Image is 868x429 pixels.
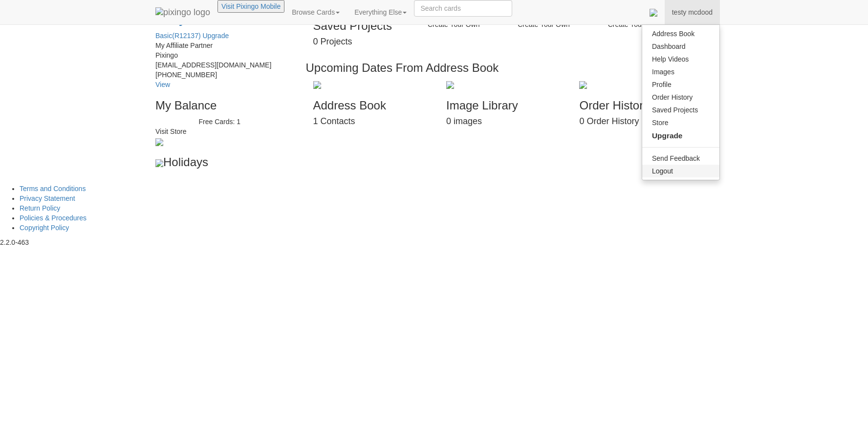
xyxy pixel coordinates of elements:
a: Logout [642,165,719,177]
h3: My Balance [155,99,284,112]
a: Order History [642,91,719,104]
img: image-library.svg [446,81,454,89]
span: (R12137) [172,32,200,40]
a: Images [642,65,719,78]
div: Images [652,67,710,77]
a: Visit Pixingo Mobile [221,2,281,10]
div: Pixingo [155,50,284,60]
a: Upgrade [203,32,229,40]
div: Upgrade [652,130,710,141]
a: View [155,81,170,88]
a: Help Videos [642,53,719,65]
h4: 0 Order History [579,117,697,127]
a: Terms and Conditions [20,185,86,193]
img: pixingo logo [155,7,210,17]
a: Privacy Statement [20,194,75,202]
div: [EMAIL_ADDRESS][DOMAIN_NAME] [155,60,284,70]
div: Profile [652,80,710,89]
img: calendar.svg [155,159,163,167]
div: My Affiliate Partner [155,41,284,50]
a: Send Feedback [642,152,719,165]
div: Send Feedback [652,153,710,163]
a: Basic(R12137) [155,32,203,40]
a: Dashboard [642,40,719,53]
div: Order History [652,92,710,102]
a: Copyright Policy [20,224,69,232]
a: Return Policy [20,204,60,212]
a: Saved Projects [642,104,719,116]
h3: Address Book [313,99,432,112]
h3: Holidays [155,156,284,169]
img: order-history.svg [579,81,587,89]
a: Store [642,116,719,129]
span: testy mcdood [672,8,713,16]
div: Address Book [652,29,710,39]
a: Address Book [642,27,719,40]
span: Basic [155,32,201,40]
img: comments.svg [650,9,657,17]
div: Dashboard [652,42,710,51]
h4: 0 Projects [313,37,398,47]
div: Store [652,118,710,128]
div: Saved Projects [652,105,710,115]
h3: Order History [579,99,697,112]
h3: Upcoming Dates From Address Book [306,62,706,74]
img: upgrade_proPlus-100.jpg [155,138,163,146]
h4: 1 Contacts [313,117,432,127]
a: Profile [642,78,719,91]
div: [PHONE_NUMBER] [155,70,284,80]
a: Policies & Procedures [20,214,87,222]
h3: Image Library [446,99,564,112]
h4: 0 images [446,117,564,127]
div: Free Cards: 1 [155,117,284,127]
img: address-book.svg [313,81,321,89]
h3: Saved Projects [313,20,398,32]
div: Help Videos [652,54,710,64]
a: Upgrade [642,129,719,143]
div: Logout [652,166,710,176]
div: Visit Store [155,127,284,136]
